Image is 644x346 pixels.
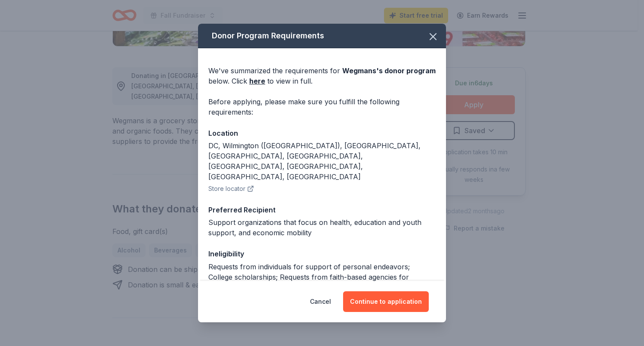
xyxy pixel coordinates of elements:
span: Wegmans 's donor program [342,66,436,75]
div: Donor Program Requirements [198,24,446,48]
a: here [249,76,265,86]
button: Store locator [208,184,254,194]
button: Continue to application [343,291,429,312]
div: Preferred Recipient [208,204,436,215]
button: Cancel [310,291,331,312]
div: DC, Wilmington ([GEOGRAPHIC_DATA]), [GEOGRAPHIC_DATA], [GEOGRAPHIC_DATA], [GEOGRAPHIC_DATA], [GEO... [208,140,436,182]
div: Before applying, please make sure you fulfill the following requirements: [208,97,436,117]
div: Support organizations that focus on health, education and youth support, and economic mobility [208,217,436,238]
div: Requests from individuals for support of personal endeavors; College scholarships; Requests from ... [208,262,436,324]
div: Ineligibility [208,248,436,259]
div: Location [208,128,436,139]
div: We've summarized the requirements for below. Click to view in full. [208,65,436,86]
